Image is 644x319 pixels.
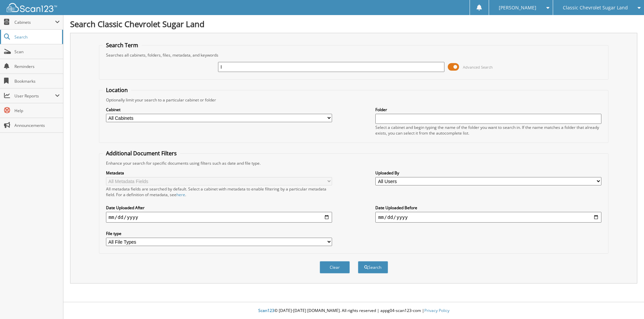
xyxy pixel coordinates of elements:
[14,34,59,40] span: Search
[358,261,388,273] button: Search
[103,150,180,157] legend: Additional Document Filters
[176,192,185,197] a: here
[106,107,332,112] label: Cabinet
[14,64,60,69] span: Reminders
[258,308,274,313] span: Scan123
[63,303,644,319] div: © [DATE]-[DATE] [DOMAIN_NAME]. All rights reserved | appg04-scan123-com |
[70,18,637,29] h1: Search Classic Chevrolet Sugar Land
[424,308,449,313] a: Privacy Policy
[14,108,60,113] span: Help
[375,212,601,223] input: end
[103,160,605,166] div: Enhance your search for specific documents using filters such as date and file type.
[14,123,60,128] span: Announcements
[320,261,350,273] button: Clear
[14,49,60,55] span: Scan
[106,212,332,223] input: start
[375,107,601,112] label: Folder
[610,287,644,319] iframe: Chat Widget
[106,186,332,197] div: All metadata fields are searched by default. Select a cabinet with metadata to enable filtering b...
[375,125,601,136] div: Select a cabinet and begin typing the name of the folder you want to search in. If the name match...
[103,42,142,49] legend: Search Term
[463,65,493,70] span: Advanced Search
[7,3,57,12] img: scan123-logo-white.svg
[106,205,332,211] label: Date Uploaded After
[106,170,332,176] label: Metadata
[14,19,55,25] span: Cabinets
[103,86,131,94] legend: Location
[103,52,605,58] div: Searches all cabinets, folders, files, metadata, and keywords
[499,6,536,10] span: [PERSON_NAME]
[14,93,55,99] span: User Reports
[375,170,601,176] label: Uploaded By
[563,6,628,10] span: Classic Chevrolet Sugar Land
[106,231,332,236] label: File type
[375,205,601,211] label: Date Uploaded Before
[14,78,60,84] span: Bookmarks
[103,97,605,103] div: Optionally limit your search to a particular cabinet or folder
